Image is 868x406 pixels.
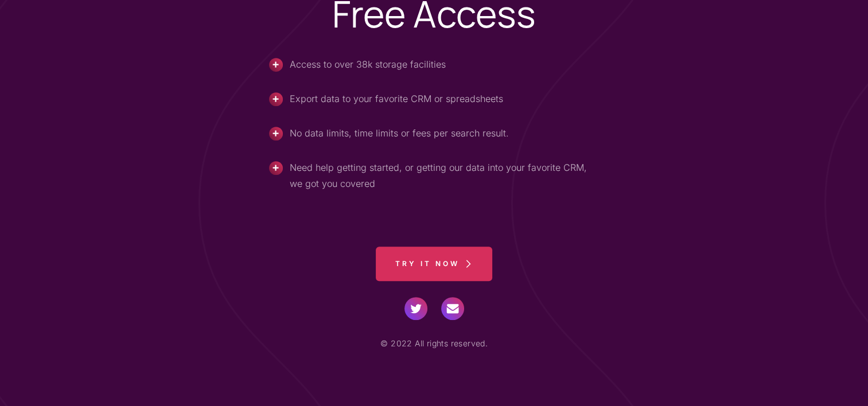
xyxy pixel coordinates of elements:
a: Try it now [376,247,492,281]
span: Try it now [395,247,460,281]
p: © 2022 All rights reserved. [150,336,719,351]
p: Access to over 38k storage facilities [290,56,600,72]
p: No data limits, time limits or fees per search result. [290,125,600,141]
p: Export data to your favorite CRM or spreadsheets [290,91,600,107]
p: Need help getting started, or getting our data into your favorite CRM, we got you covered [290,159,600,192]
